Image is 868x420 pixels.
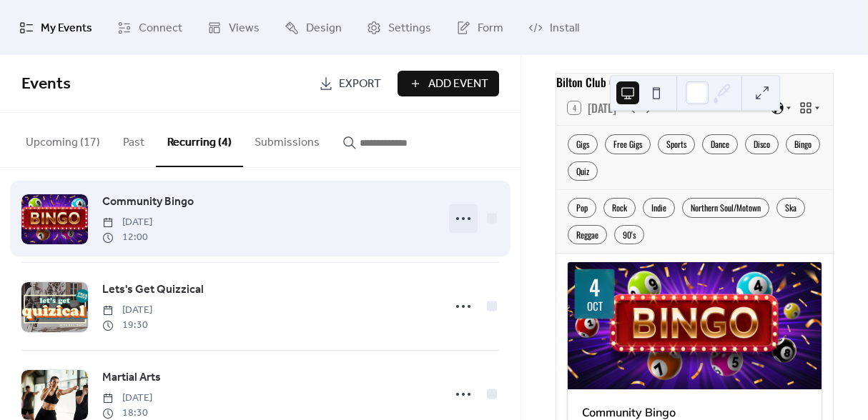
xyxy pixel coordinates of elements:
[587,301,603,311] div: Oct
[102,281,204,299] span: Lets's Get Quizzical
[243,113,331,166] button: Submissions
[658,134,695,154] div: Sports
[156,113,243,167] button: Recurring (4)
[102,318,152,333] span: 19:30
[702,134,738,154] div: Dance
[478,17,503,39] span: Form
[556,74,833,91] div: Bilton Club Calendar
[568,161,598,181] div: Quiz
[197,6,270,49] a: Views
[41,17,92,39] span: My Events
[102,193,194,211] a: Community Bingo
[550,17,579,39] span: Install
[643,198,675,218] div: Indie
[112,113,156,166] button: Past
[339,76,381,93] span: Export
[428,76,488,93] span: Add Event
[603,198,636,218] div: Rock
[589,276,600,298] div: 4
[568,134,598,154] div: Gigs
[614,225,644,245] div: 90's
[776,198,805,218] div: Ska
[398,71,499,96] button: Add Event
[102,281,204,299] a: Lets's Get Quizzical
[786,134,820,154] div: Bingo
[568,225,607,245] div: Reggae
[14,113,112,166] button: Upcoming (17)
[102,369,161,386] span: Martial Arts
[356,6,442,49] a: Settings
[102,303,152,318] span: [DATE]
[445,6,514,49] a: Form
[229,17,260,39] span: Views
[102,391,152,406] span: [DATE]
[568,198,596,218] div: Pop
[308,71,392,96] a: Export
[274,6,352,49] a: Design
[745,134,779,154] div: Disco
[102,194,194,211] span: Community Bingo
[107,6,193,49] a: Connect
[306,17,342,39] span: Design
[102,215,152,230] span: [DATE]
[102,369,161,387] a: Martial Arts
[518,6,590,49] a: Install
[9,6,103,49] a: My Events
[102,230,152,245] span: 12:00
[21,69,71,100] span: Events
[139,17,182,39] span: Connect
[388,17,431,39] span: Settings
[605,134,651,154] div: Free Gigs
[682,198,769,218] div: Northern Soul/Motown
